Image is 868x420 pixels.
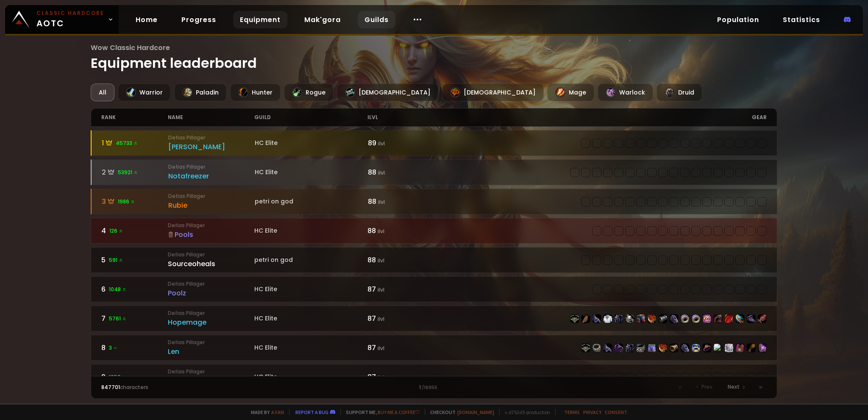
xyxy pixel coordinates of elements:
[254,343,367,352] div: HC Elite
[378,286,384,293] small: ilvl
[168,229,254,240] div: Pools
[368,196,434,207] div: 88
[129,11,164,28] a: Home
[703,314,711,323] img: item-23001
[101,225,168,236] div: 4
[168,368,254,375] small: Defias Pillager
[367,372,434,382] div: 87
[747,314,755,323] img: item-21597
[604,344,612,352] img: item-22499
[101,284,168,295] div: 6
[368,167,434,178] div: 88
[255,168,368,177] div: HC Elite
[581,314,590,323] img: item-21608
[367,225,434,236] div: 88
[284,83,334,101] div: Rogue
[254,373,367,381] div: HC Elite
[101,342,168,353] div: 8
[368,138,434,148] div: 89
[168,346,254,357] div: Len
[254,108,367,126] div: guild
[168,222,254,229] small: Defias Pillager
[728,383,740,391] span: Next
[670,314,678,323] img: item-22501
[254,285,367,294] div: HC Elite
[91,335,777,361] a: 83Defias PillagerLenHC Elite87 ilvlitem-22498item-23057item-22499item-4335item-22496item-22502ite...
[367,313,434,324] div: 87
[703,344,711,352] img: item-21709
[168,317,254,328] div: Hopemage
[692,314,700,323] img: item-23025
[758,344,766,352] img: item-22821
[254,314,367,323] div: HC Elite
[378,198,385,206] small: ilvl
[598,83,653,101] div: Warlock
[615,314,623,323] img: item-22496
[91,276,777,302] a: 61048 Defias PillagerPoolzHC Elite87 ilvlitem-22506item-22943item-22507item-22504item-22510item-2...
[101,255,168,265] div: 5
[637,314,645,323] img: item-22497
[109,315,127,323] span: 5761
[168,200,255,211] div: Rubie
[422,384,437,391] small: / 16955
[254,256,367,264] div: petri on god
[168,280,254,288] small: Defias Pillager
[378,140,385,147] small: ilvl
[168,288,254,298] div: Poolz
[101,372,168,382] div: 9
[36,9,104,30] span: AOTC
[91,218,777,244] a: 4126 Defias PillagerPoolsHC Elite88 ilvlitem-22506item-22943item-22507item-22504item-22510item-22...
[604,314,612,323] img: item-6795
[725,314,733,323] img: item-22731
[118,83,171,101] div: Warrior
[615,344,623,352] img: item-4335
[581,344,590,352] img: item-22498
[109,344,118,352] span: 3
[570,314,579,323] img: item-22498
[367,284,434,295] div: 87
[168,134,255,142] small: Defias Pillager
[583,409,601,415] a: Privacy
[358,11,395,28] a: Guilds
[102,167,168,178] div: 2
[378,345,384,352] small: ilvl
[295,409,328,415] a: Report a bug
[457,409,494,415] a: [DOMAIN_NAME]
[175,11,223,28] a: Progress
[168,108,254,126] div: name
[736,314,744,323] img: item-22807
[442,83,544,101] div: [DEMOGRAPHIC_DATA]
[102,196,168,207] div: 3
[168,171,255,181] div: Notafreezer
[168,163,255,171] small: Defias Pillager
[255,139,368,147] div: HC Elite
[102,138,168,148] div: 1
[91,189,777,214] a: 31986 Defias PillagerRubiepetri on god88 ilvlitem-22490item-21712item-22491item-22488item-22494it...
[367,342,434,353] div: 87
[337,83,439,101] div: [DEMOGRAPHIC_DATA]
[378,257,384,264] small: ilvl
[101,384,267,391] div: characters
[255,197,368,206] div: petri on god
[659,344,667,352] img: item-22500
[109,227,123,235] span: 126
[109,256,123,264] span: 591
[499,409,550,415] span: v. d752d5 - production
[776,11,827,28] a: Statistics
[593,344,601,352] img: item-23057
[116,139,138,147] span: 45733
[657,83,702,101] div: Druid
[367,255,434,265] div: 88
[670,344,678,352] img: item-22503
[168,339,254,346] small: Defias Pillager
[434,108,767,126] div: gear
[168,142,255,152] div: [PERSON_NAME]
[101,313,168,324] div: 7
[701,383,712,391] span: Prev
[692,344,700,352] img: item-23062
[101,384,120,391] span: 847701
[109,373,127,381] span: 1050
[91,364,777,390] a: 91050 Defias PillagerThethingyHC Elite87 ilvlitem-22428item-21712item-22429item-22425item-21582it...
[564,409,580,415] a: Terms
[340,409,420,415] span: Support me,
